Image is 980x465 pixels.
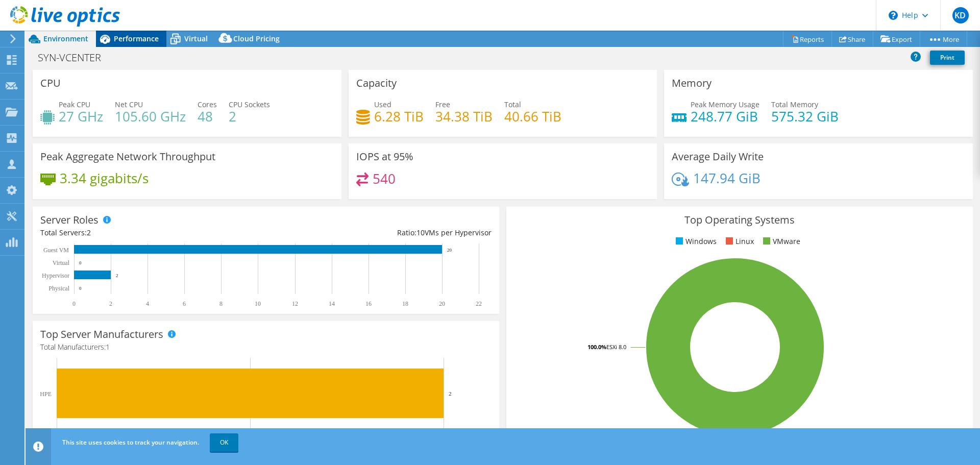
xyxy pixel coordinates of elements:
[889,11,898,20] svg: \n
[435,111,493,122] h4: 34.38 TiB
[365,300,372,307] text: 16
[59,111,103,122] h4: 27 GHz
[48,285,69,292] text: Physical
[402,300,408,307] text: 18
[79,286,82,291] text: 0
[723,236,754,247] li: Linux
[106,342,110,352] span: 1
[40,78,61,89] h3: CPU
[198,100,217,109] span: Cores
[476,300,482,307] text: 22
[87,228,91,237] span: 2
[62,438,199,447] span: This site uses cookies to track your navigation.
[233,34,280,43] span: Cloud Pricing
[771,100,818,109] span: Total Memory
[673,236,717,247] li: Windows
[115,111,186,122] h4: 105.60 GHz
[40,341,492,353] h4: Total Manufacturers:
[255,300,261,307] text: 10
[693,173,761,184] h4: 147.94 GiB
[60,173,149,184] h4: 3.34 gigabits/s
[439,300,445,307] text: 20
[40,329,163,340] h3: Top Server Manufacturers
[115,100,143,109] span: Net CPU
[771,111,839,122] h4: 575.32 GiB
[504,111,561,122] h4: 40.66 TiB
[435,100,450,109] span: Free
[40,214,99,226] h3: Server Roles
[40,227,266,238] div: Total Servers:
[831,31,873,47] a: Share
[783,31,832,47] a: Reports
[184,34,208,43] span: Virtual
[229,111,270,122] h4: 2
[53,259,70,266] text: Virtual
[116,273,118,278] text: 2
[109,300,112,307] text: 2
[356,78,397,89] h3: Capacity
[266,227,492,238] div: Ratio: VMs per Hypervisor
[40,390,52,398] text: HPE
[449,390,452,397] text: 2
[374,100,391,109] span: Used
[514,214,965,226] h3: Top Operating Systems
[146,300,149,307] text: 4
[59,100,90,109] span: Peak CPU
[587,343,606,351] tspan: 100.0%
[229,100,270,109] span: CPU Sockets
[416,228,425,237] span: 10
[114,34,159,43] span: Performance
[210,433,238,452] a: OK
[72,300,76,307] text: 0
[198,111,217,122] h4: 48
[691,100,759,109] span: Peak Memory Usage
[447,248,452,253] text: 20
[873,31,920,47] a: Export
[219,300,223,307] text: 8
[920,31,967,47] a: More
[42,272,69,279] text: Hypervisor
[183,300,186,307] text: 6
[952,7,969,23] span: KD
[43,247,69,254] text: Guest VM
[356,151,413,162] h3: IOPS at 95%
[40,151,215,162] h3: Peak Aggregate Network Throughput
[329,300,335,307] text: 14
[292,300,298,307] text: 12
[691,111,759,122] h4: 248.77 GiB
[373,173,396,184] h4: 540
[930,51,965,65] a: Print
[374,111,424,122] h4: 6.28 TiB
[606,343,626,351] tspan: ESXi 8.0
[79,260,82,265] text: 0
[672,151,764,162] h3: Average Daily Write
[33,52,117,63] h1: SYN-VCENTER
[761,236,800,247] li: VMware
[43,34,88,43] span: Environment
[672,78,712,89] h3: Memory
[504,100,521,109] span: Total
